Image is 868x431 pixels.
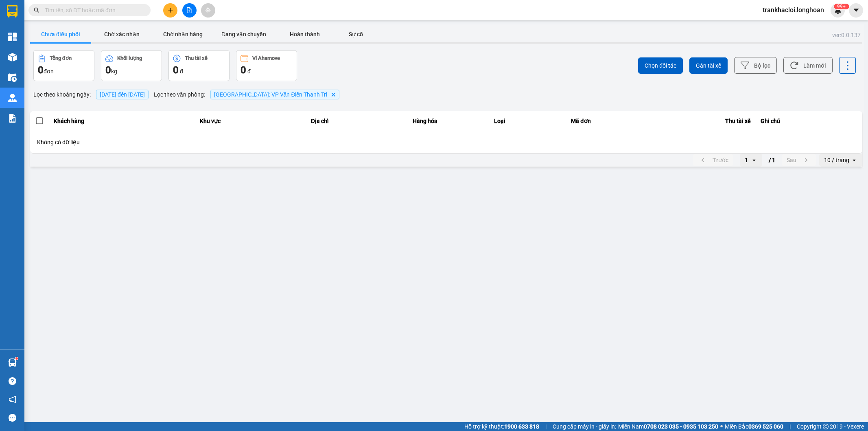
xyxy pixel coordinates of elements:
div: 10 / trang [824,156,849,164]
img: icon-new-feature [834,7,842,14]
th: Khách hàng [49,111,195,131]
div: đ [241,64,293,77]
button: Chọn đối tác [638,57,683,74]
th: Địa chỉ [306,111,408,131]
span: aim [205,7,211,13]
strong: 0369 525 060 [748,423,783,430]
th: Mã đơn [566,111,627,131]
button: Thu tài xế0 đ [168,50,230,81]
img: solution-icon [8,114,17,123]
img: warehouse-icon [8,73,17,82]
img: warehouse-icon [8,94,17,102]
span: notification [9,396,16,403]
span: Hà Nội: VP Văn Điển Thanh Trì [214,91,328,98]
button: Làm mới [783,57,833,74]
button: Khối lượng0kg [101,50,162,81]
img: warehouse-icon [8,53,17,62]
span: Gán tài xế [696,62,721,70]
th: Khu vực [195,111,306,131]
div: Thu tài xế [632,116,751,126]
span: Miền Nam [618,422,718,431]
button: Tổng đơn0đơn [33,50,94,81]
span: [DATE] đến [DATE] [96,90,149,99]
span: | [789,422,791,431]
div: Tổng đơn [50,55,72,61]
span: ⚪️ [720,425,723,428]
button: Bộ lọc [734,57,777,74]
span: 11/10/2025 đến 11/10/2025 [100,91,145,98]
span: 0 [241,64,246,76]
span: file-add [186,7,192,13]
div: 1 [745,156,748,164]
span: question-circle [9,377,16,385]
button: Hoàn thành [274,26,335,42]
button: previous page. current page 1 / 1 [693,154,733,166]
div: Khối lượng [117,55,142,61]
button: Chưa điều phối [30,26,91,42]
th: Loại [489,111,566,131]
button: Đang vận chuyển [213,26,274,42]
span: Hà Nội: VP Văn Điển Thanh Trì, close by backspace [210,90,339,99]
svg: Delete [331,92,336,97]
svg: open [851,157,857,163]
input: Tìm tên, số ĐT hoặc mã đơn [45,6,141,15]
span: Miền Bắc [725,422,783,431]
sup: 720 [834,4,849,9]
div: đ [173,64,225,77]
sup: 1 [15,357,18,360]
th: Hàng hóa [408,111,489,131]
th: Ghi chú [756,111,862,131]
div: kg [105,64,157,77]
button: Chờ nhận hàng [152,26,213,42]
span: | [545,422,547,431]
span: copyright [823,424,829,429]
span: plus [168,7,173,13]
button: Chờ xác nhận [91,26,152,42]
span: Lọc theo văn phòng : [154,90,205,99]
img: warehouse-icon [8,358,17,367]
span: message [9,414,16,422]
button: plus [163,3,177,18]
span: Cung cấp máy in - giấy in: [553,422,616,431]
img: dashboard-icon [8,33,17,41]
svg: open [751,157,757,163]
button: aim [201,3,215,18]
span: 0 [105,64,111,76]
span: caret-down [853,7,860,14]
div: đơn [38,64,90,77]
span: Lọc theo khoảng ngày : [33,90,91,99]
button: Ví Ahamove0 đ [236,50,297,81]
button: Sự cố [335,26,376,42]
span: 0 [173,64,179,76]
span: Hỗ trợ kỹ thuật: [464,422,539,431]
button: Gán tài xế [689,57,728,74]
input: Selected 10 / trang. [850,156,851,164]
strong: 1900 633 818 [504,423,539,430]
div: Không có dữ liệu [37,138,855,146]
span: trankhacloi.longhoan [756,5,831,15]
div: Thu tài xế [185,55,208,61]
button: next page. current page 1 / 1 [782,154,816,166]
strong: 0708 023 035 - 0935 103 250 [644,423,718,430]
button: file-add [182,3,197,18]
span: Chọn đối tác [645,62,676,70]
span: 0 [38,64,44,76]
div: Ví Ahamove [252,55,280,61]
img: logo-vxr [7,5,17,18]
button: caret-down [849,3,863,18]
span: / 1 [769,155,775,165]
span: search [34,7,39,13]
